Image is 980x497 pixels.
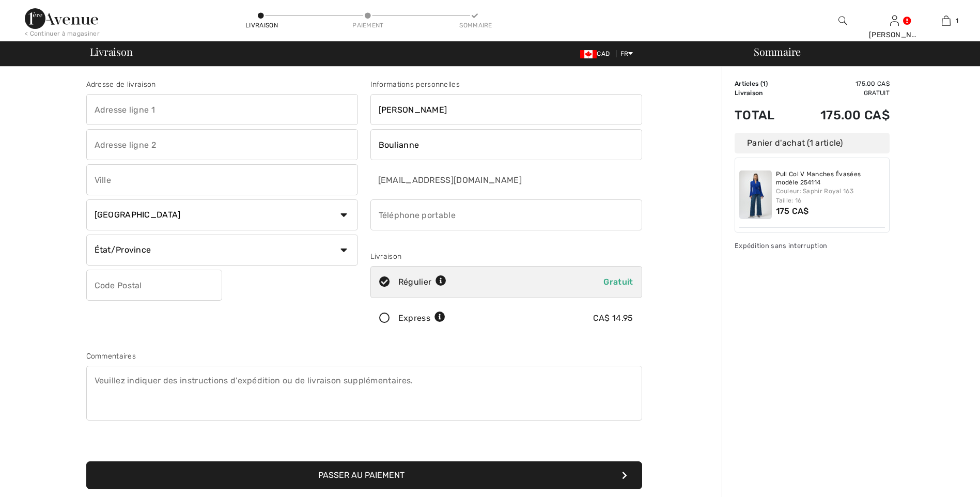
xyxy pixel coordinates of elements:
[869,29,920,40] div: [PERSON_NAME]
[735,133,890,153] div: Panier d'achat (1 article)
[370,94,642,125] input: Prénom
[398,276,447,288] div: Régulier
[86,129,358,160] input: Adresse ligne 2
[735,241,890,251] div: Expédition sans interruption
[890,14,899,27] img: Mes infos
[25,8,98,29] img: 1ère Avenue
[398,312,445,324] div: Express
[25,29,100,38] div: < Continuer à magasiner
[352,21,383,30] div: Paiement
[580,50,597,58] img: Canadian Dollar
[370,79,642,90] div: Informations personnelles
[838,14,847,27] img: recherche
[593,312,633,324] div: CA$ 14.95
[791,79,890,88] td: 175.00 CA$
[86,351,642,362] div: Commentaires
[603,277,633,287] span: Gratuit
[370,129,642,160] input: Nom de famille
[459,21,490,30] div: Sommaire
[791,98,890,133] td: 175.00 CA$
[245,21,276,30] div: Livraison
[776,206,809,216] span: 175 CA$
[735,79,791,88] td: Articles ( )
[86,79,358,90] div: Adresse de livraison
[942,14,951,27] img: Mon panier
[741,46,974,57] div: Sommaire
[370,199,642,230] input: Téléphone portable
[86,94,358,125] input: Adresse ligne 1
[370,251,642,262] div: Livraison
[370,164,574,195] input: Courriel
[890,15,899,25] a: Se connecter
[90,46,133,57] span: Livraison
[921,14,971,27] a: 1
[735,88,791,98] td: Livraison
[620,50,633,57] span: FR
[86,164,358,195] input: Ville
[956,16,958,25] span: 1
[776,170,885,187] a: Pull Col V Manches Évasées modèle 254114
[776,187,885,205] div: Couleur: Saphir Royal 163 Taille: 16
[791,88,890,98] td: Gratuit
[580,50,614,57] span: CAD
[86,461,642,489] button: Passer au paiement
[735,98,791,133] td: Total
[739,170,772,219] img: Pull Col V Manches Évasées modèle 254114
[86,270,222,301] input: Code Postal
[763,80,766,87] span: 1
